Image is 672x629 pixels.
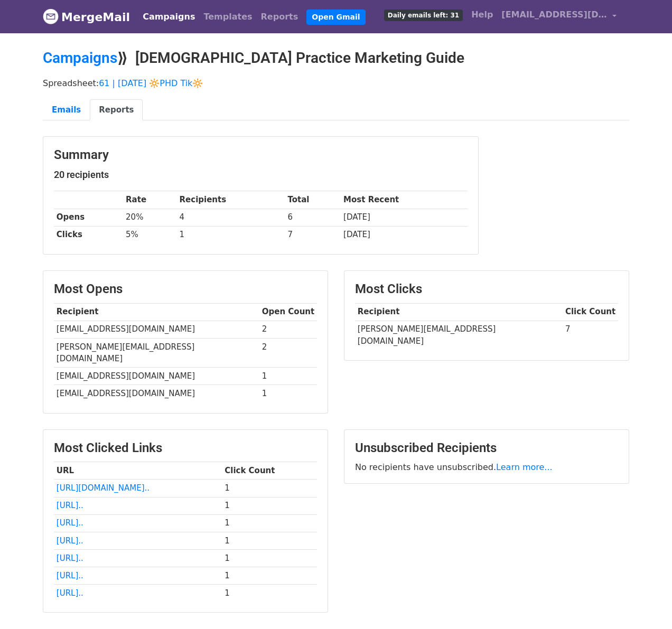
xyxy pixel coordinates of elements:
td: [EMAIL_ADDRESS][DOMAIN_NAME] [54,368,259,385]
a: [URL].. [57,501,83,510]
td: 1 [222,497,317,514]
a: [URL].. [57,536,83,546]
h3: Unsubscribed Recipients [355,440,618,456]
a: Campaigns [43,49,117,67]
h3: Summary [54,147,468,163]
td: 7 [563,321,618,350]
span: Daily emails left: 31 [384,10,463,21]
td: 1 [222,584,317,602]
td: [PERSON_NAME][EMAIL_ADDRESS][DOMAIN_NAME] [355,321,563,350]
p: Spreadsheet: [43,78,629,89]
td: [EMAIL_ADDRESS][DOMAIN_NAME] [54,321,259,338]
a: [URL].. [57,588,83,598]
td: 20% [123,209,177,226]
a: [URL].. [57,553,83,563]
td: 2 [259,321,317,338]
h3: Most Clicked Links [54,440,317,456]
td: 1 [259,368,317,385]
a: MergeMail [43,6,130,28]
th: URL [54,462,222,480]
a: Campaigns [138,6,199,27]
th: Recipient [355,303,563,321]
td: 1 [259,385,317,402]
td: 1 [222,549,317,567]
td: 1 [177,226,285,243]
a: Reports [257,6,303,27]
th: Recipients [177,191,285,209]
td: [DATE] [341,209,468,226]
a: Help [467,4,497,25]
td: [PERSON_NAME][EMAIL_ADDRESS][DOMAIN_NAME] [54,338,259,368]
a: Learn more... [496,462,553,472]
a: Templates [199,6,256,27]
a: [EMAIL_ADDRESS][DOMAIN_NAME] [497,4,621,29]
td: 1 [222,514,317,532]
a: [URL].. [57,571,83,580]
td: 6 [285,209,341,226]
span: [EMAIL_ADDRESS][DOMAIN_NAME] [501,8,607,21]
td: 1 [222,567,317,584]
h5: 20 recipients [54,169,468,181]
a: [URL][DOMAIN_NAME].. [57,483,150,493]
a: 61 | [DATE] 🔆PHD Tik🔆 [99,78,203,88]
td: 4 [177,209,285,226]
p: No recipients have unsubscribed. [355,462,618,473]
a: Daily emails left: 31 [380,4,467,25]
a: Emails [43,99,90,121]
td: [EMAIL_ADDRESS][DOMAIN_NAME] [54,385,259,402]
th: Total [285,191,341,209]
th: Open Count [259,303,317,321]
th: Most Recent [341,191,468,209]
a: Open Gmail [306,10,365,25]
iframe: Chat Widget [619,578,672,629]
td: 7 [285,226,341,243]
h3: Most Opens [54,281,317,297]
td: 1 [222,480,317,497]
td: 5% [123,226,177,243]
th: Click Count [222,462,317,480]
td: [DATE] [341,226,468,243]
td: 2 [259,338,317,368]
th: Rate [123,191,177,209]
a: [URL].. [57,518,83,528]
h3: Most Clicks [355,281,618,297]
th: Click Count [563,303,618,321]
th: Recipient [54,303,259,321]
img: MergeMail logo [43,8,59,24]
td: 1 [222,532,317,549]
a: Reports [90,99,143,121]
th: Clicks [54,226,123,243]
h2: ⟫ [DEMOGRAPHIC_DATA] Practice Marketing Guide [43,49,629,67]
th: Opens [54,209,123,226]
